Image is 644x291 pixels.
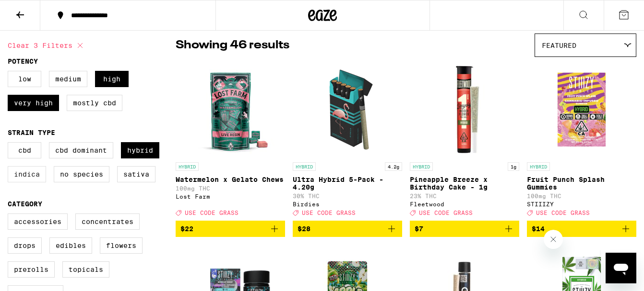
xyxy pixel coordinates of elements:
button: Add to bag [176,221,285,237]
label: Low [8,71,41,87]
label: Drops [8,237,42,254]
iframe: Button to launch messaging window [606,253,636,283]
label: Edibles [49,237,92,254]
span: $7 [415,225,423,233]
p: Showing 46 results [176,37,289,54]
label: High [95,71,129,87]
label: Sativa [117,166,155,182]
p: 30% THC [293,193,402,199]
label: Mostly CBD [67,95,122,111]
label: Medium [49,71,87,87]
legend: Category [8,200,42,208]
p: Fruit Punch Splash Gummies [527,176,636,191]
div: Fleetwood [410,201,519,207]
button: Add to bag [527,221,636,237]
span: USE CODE GRASS [419,210,473,216]
p: 100mg THC [176,185,285,191]
label: Very High [8,95,59,111]
div: Birdies [293,201,402,207]
p: 100mg THC [527,193,636,199]
span: $22 [180,225,193,233]
span: USE CODE GRASS [536,210,590,216]
span: $14 [532,225,545,233]
a: Open page for Fruit Punch Splash Gummies from STIIIZY [527,62,636,221]
p: Ultra Hybrid 5-Pack - 4.20g [293,176,402,191]
label: Concentrates [75,213,140,230]
legend: Potency [8,57,38,65]
p: Pineapple Breeze x Birthday Cake - 1g [410,176,519,191]
span: USE CODE GRASS [302,210,356,216]
button: Add to bag [293,221,402,237]
p: 1g [508,162,519,171]
span: Hi. Need any help? [6,7,69,14]
label: Flowers [100,237,143,254]
span: Featured [542,42,576,49]
a: Open page for Watermelon x Gelato Chews from Lost Farm [176,62,285,221]
div: STIIIZY [527,201,636,207]
button: Clear 3 filters [8,34,86,57]
span: USE CODE GRASS [185,210,239,216]
a: Open page for Ultra Hybrid 5-Pack - 4.20g from Birdies [293,62,402,221]
label: Accessories [8,213,68,230]
img: Birdies - Ultra Hybrid 5-Pack - 4.20g [299,62,395,157]
label: Prerolls [8,261,55,278]
p: HYBRID [176,162,199,171]
p: 23% THC [410,193,519,199]
label: CBD [8,142,41,158]
img: Lost Farm - Watermelon x Gelato Chews [182,62,278,157]
label: CBD Dominant [49,142,113,158]
p: HYBRID [410,162,433,171]
p: Watermelon x Gelato Chews [176,176,285,183]
p: 4.2g [385,162,402,171]
div: Lost Farm [176,193,285,200]
p: HYBRID [527,162,550,171]
img: Fleetwood - Pineapple Breeze x Birthday Cake - 1g [417,62,513,157]
button: Add to bag [410,221,519,237]
label: No Species [54,166,109,182]
span: $28 [298,225,310,233]
label: Hybrid [121,142,159,158]
iframe: Close message [544,230,563,249]
a: Open page for Pineapple Breeze x Birthday Cake - 1g from Fleetwood [410,62,519,221]
label: Indica [8,166,46,182]
legend: Strain Type [8,129,55,136]
p: HYBRID [293,162,316,171]
label: Topicals [62,261,109,278]
img: STIIIZY - Fruit Punch Splash Gummies [551,62,613,157]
